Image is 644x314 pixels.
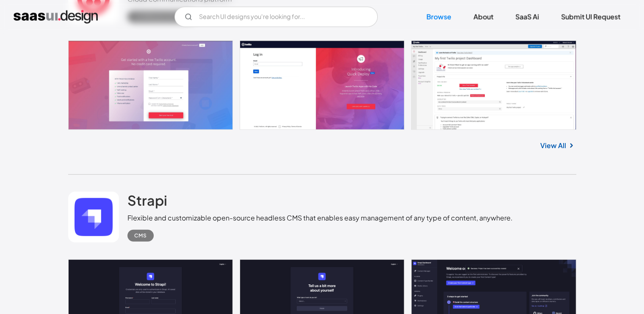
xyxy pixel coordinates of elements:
input: Search UI designs you're looking for... [174,7,378,27]
a: Strapi [127,192,167,213]
a: Browse [416,8,462,26]
div: CMS [134,231,147,241]
div: Flexible and customizable open-source headless CMS that enables easy management of any type of co... [127,213,513,223]
a: Submit UI Request [551,8,630,26]
a: View All [540,140,566,151]
a: home [14,10,98,24]
a: SaaS Ai [505,8,549,26]
form: Email Form [174,7,378,27]
a: About [463,8,503,26]
h2: Strapi [127,192,167,209]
